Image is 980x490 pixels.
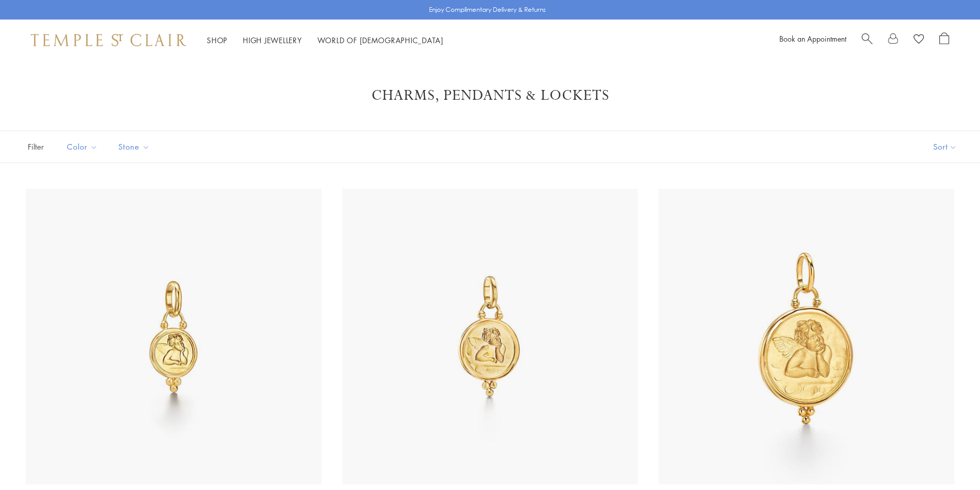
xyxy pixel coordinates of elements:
img: AP10-BEZGRN [658,189,954,484]
iframe: Gorgias live chat messenger [929,442,970,480]
img: AP10-BEZGRN [26,189,322,484]
span: Stone [113,140,157,153]
img: AP10-BEZGRN [342,189,638,484]
button: Show sort by [910,131,980,162]
h1: Charms, Pendants & Lockets [41,86,939,105]
a: World of [DEMOGRAPHIC_DATA]World of [DEMOGRAPHIC_DATA] [317,35,443,45]
a: Book an Appointment [779,33,846,44]
button: Stone [111,135,157,158]
p: Enjoy Complimentary Delivery & Returns [429,5,546,15]
a: View Wishlist [914,32,924,48]
nav: Main navigation [207,34,443,47]
span: Color [62,140,105,153]
a: Search [862,32,872,48]
img: Temple St. Clair [31,34,186,46]
a: Open Shopping Bag [939,32,949,48]
a: ShopShop [207,35,227,45]
a: High JewelleryHigh Jewellery [243,35,302,45]
button: Color [59,135,105,158]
